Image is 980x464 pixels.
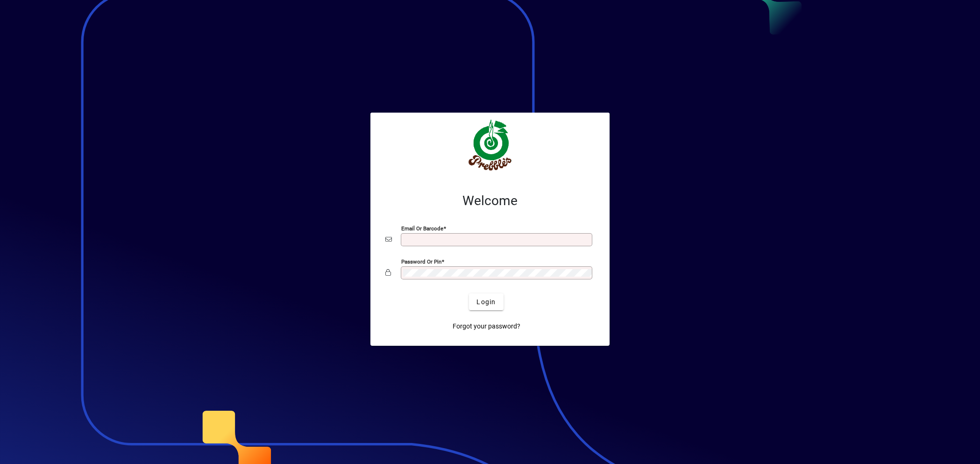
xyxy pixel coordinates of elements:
[449,318,524,335] a: Forgot your password?
[401,225,443,232] mat-label: Email or Barcode
[401,258,441,265] mat-label: Password or Pin
[476,297,496,307] span: Login
[453,321,520,331] span: Forgot your password?
[469,293,503,310] button: Login
[385,193,595,209] h2: Welcome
